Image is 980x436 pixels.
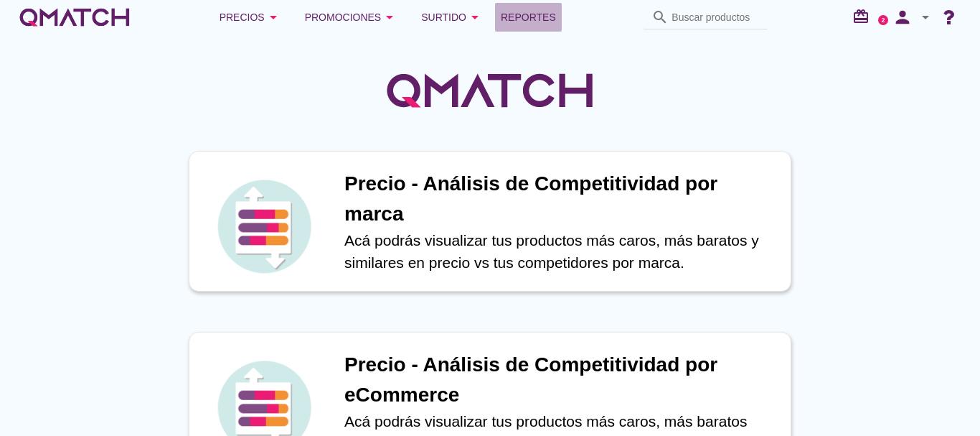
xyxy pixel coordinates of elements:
[501,9,556,26] span: Reportes
[265,9,282,26] i: arrow_drop_down
[917,9,934,26] i: arrow_drop_down
[208,3,293,32] button: Precios
[381,9,398,26] i: arrow_drop_down
[220,9,282,26] div: Precios
[344,229,776,274] p: Acá podrás visualizar tus productos más caros, más baratos y similares en precio vs tus competido...
[878,15,888,25] a: 2
[410,3,495,32] button: Surtido
[421,9,484,26] div: Surtido
[495,3,562,32] a: Reportes
[305,9,399,26] div: Promociones
[382,55,598,126] img: QMatchLogo
[344,350,776,410] h1: Precio - Análisis de Competitividad por eCommerce
[293,3,410,32] button: Promociones
[672,6,759,29] input: Buscar productos
[651,9,669,26] i: search
[169,151,811,292] a: iconPrecio - Análisis de Competitividad por marcaAcá podrás visualizar tus productos más caros, m...
[882,17,885,23] text: 2
[852,8,875,25] i: redeem
[214,176,314,277] img: icon
[17,3,132,32] a: white-qmatch-logo
[466,9,484,26] i: arrow_drop_down
[344,169,776,229] h1: Precio - Análisis de Competitividad por marca
[888,7,917,27] i: person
